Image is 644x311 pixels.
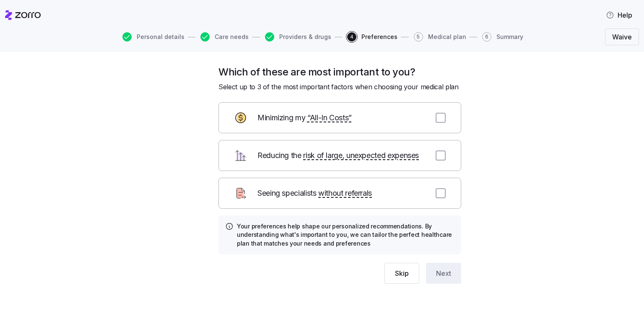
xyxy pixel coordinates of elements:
[347,32,356,41] span: 4
[257,187,372,200] span: Seeing specialists
[361,34,397,40] span: Preferences
[263,32,331,41] a: Providers & drugs
[265,32,331,41] button: Providers & drugs
[137,34,184,40] span: Personal details
[121,32,184,41] a: Personal details
[612,32,632,42] span: Waive
[384,263,419,284] button: Skip
[605,29,639,45] button: Waive
[482,32,491,41] span: 6
[237,222,454,248] h4: Your preferences help shape our personalized recommendations. By understanding what's important t...
[482,32,523,41] button: 6Summary
[257,150,419,162] span: Reducing the
[218,82,459,92] span: Select up to 3 of the most important factors when choosing your medical plan
[345,32,397,41] a: 4Preferences
[122,32,184,41] button: Personal details
[257,112,352,124] span: Minimizing my
[436,268,451,278] span: Next
[318,187,372,200] span: without referrals
[215,34,249,40] span: Care needs
[426,263,461,284] button: Next
[395,268,409,278] span: Skip
[428,34,466,40] span: Medical plan
[599,7,639,23] button: Help
[199,32,249,41] a: Care needs
[496,34,523,40] span: Summary
[279,34,331,40] span: Providers & drugs
[606,10,632,20] span: Help
[414,32,466,41] button: 5Medical plan
[200,32,249,41] button: Care needs
[414,32,423,41] span: 5
[218,65,461,78] h1: Which of these are most important to you?
[303,150,419,162] span: risk of large, unexpected expenses
[307,112,352,124] span: “All-In Costs”
[347,32,397,41] button: 4Preferences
